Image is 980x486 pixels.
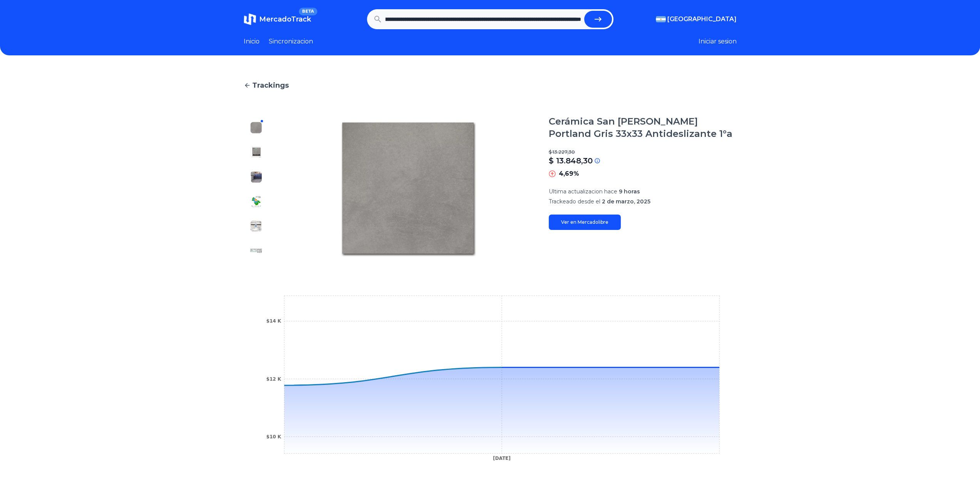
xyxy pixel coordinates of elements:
span: Trackeado desde el [549,198,600,205]
img: Cerámica San Lorenzo Portland Gris 33x33 Antideslizante 1°a [250,245,262,257]
a: Trackings [244,80,737,91]
span: [GEOGRAPHIC_DATA] [667,15,737,24]
img: Cerámica San Lorenzo Portland Gris 33x33 Antideslizante 1°a [250,195,262,208]
button: Iniciar sesion [699,37,737,46]
p: $ 13.227,30 [549,149,737,155]
a: Inicio [244,37,260,46]
tspan: [DATE] [493,456,511,461]
tspan: $12 K [266,376,281,382]
tspan: $14 K [266,318,281,324]
span: Trackings [252,80,289,91]
img: Argentina [656,16,666,22]
span: 9 horas [619,188,640,195]
p: 4,69% [559,169,579,178]
p: $ 13.848,30 [549,155,593,166]
span: Ultima actualizacion hace [549,188,617,195]
img: Cerámica San Lorenzo Portland Gris 33x33 Antideslizante 1°a [250,121,262,134]
img: Cerámica San Lorenzo Portland Gris 33x33 Antideslizante 1°a [250,171,262,183]
tspan: $10 K [266,434,281,439]
span: MercadoTrack [259,15,311,23]
button: [GEOGRAPHIC_DATA] [656,15,737,24]
a: MercadoTrackBETA [244,13,311,25]
span: 2 de marzo, 2025 [602,198,650,205]
img: Cerámica San Lorenzo Portland Gris 33x33 Antideslizante 1°a [284,115,533,263]
a: Ver en Mercadolibre [549,215,621,230]
a: Sincronizacion [269,37,313,46]
img: Cerámica San Lorenzo Portland Gris 33x33 Antideslizante 1°a [250,220,262,232]
h1: Cerámica San [PERSON_NAME] Portland Gris 33x33 Antideslizante 1°a [549,115,737,140]
img: Cerámica San Lorenzo Portland Gris 33x33 Antideslizante 1°a [250,146,262,158]
img: MercadoTrack [244,13,256,25]
span: BETA [299,8,317,15]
